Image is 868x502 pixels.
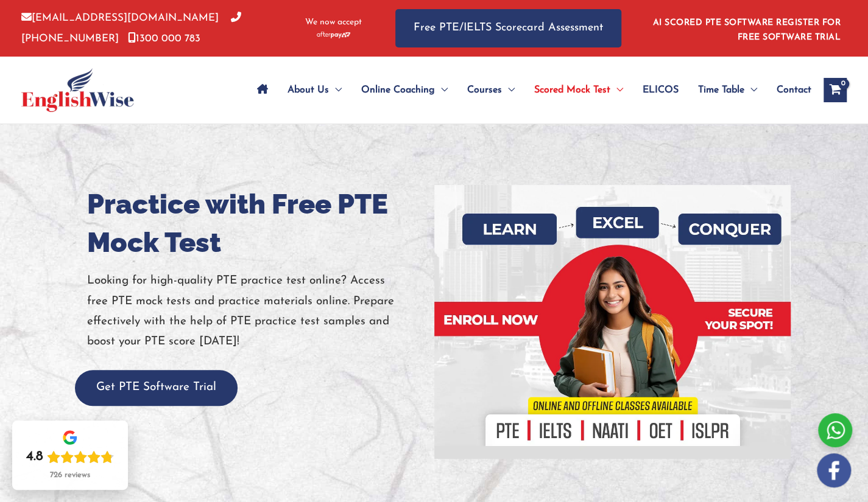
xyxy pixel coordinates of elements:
[817,453,851,487] img: white-facebook.png
[50,470,90,480] div: 726 reviews
[435,69,448,111] span: Menu Toggle
[361,69,435,111] span: Online Coaching
[610,69,623,111] span: Menu Toggle
[646,9,847,48] aside: Header Widget 1
[75,382,238,393] a: Get PTE Software Trial
[26,448,114,465] div: Rating: 4.8 out of 5
[643,69,679,111] span: ELICOS
[524,69,633,111] a: Scored Mock TestMenu Toggle
[329,69,342,111] span: Menu Toggle
[87,271,425,352] p: Looking for high-quality PTE practice test online? Access free PTE mock tests and practice materi...
[824,78,847,102] a: View Shopping Cart, empty
[767,69,811,111] a: Contact
[21,13,219,23] a: [EMAIL_ADDRESS][DOMAIN_NAME]
[633,69,688,111] a: ELICOS
[467,69,502,111] span: Courses
[87,185,425,262] h1: Practice with Free PTE Mock Test
[502,69,515,111] span: Menu Toggle
[698,69,744,111] span: Time Table
[534,69,610,111] span: Scored Mock Test
[395,9,621,47] a: Free PTE/IELTS Scorecard Assessment
[457,69,524,111] a: CoursesMenu Toggle
[288,69,329,111] span: About Us
[653,18,841,42] a: AI SCORED PTE SOFTWARE REGISTER FOR FREE SOFTWARE TRIAL
[351,69,457,111] a: Online CoachingMenu Toggle
[75,370,238,406] button: Get PTE Software Trial
[688,69,767,111] a: Time TableMenu Toggle
[128,33,200,44] a: 1300 000 783
[777,69,811,111] span: Contact
[21,68,134,112] img: cropped-ew-logo
[21,13,241,43] a: [PHONE_NUMBER]
[278,69,351,111] a: About UsMenu Toggle
[744,69,757,111] span: Menu Toggle
[317,32,350,38] img: Afterpay-Logo
[247,69,811,111] nav: Site Navigation: Main Menu
[305,16,362,29] span: We now accept
[26,448,43,465] div: 4.8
